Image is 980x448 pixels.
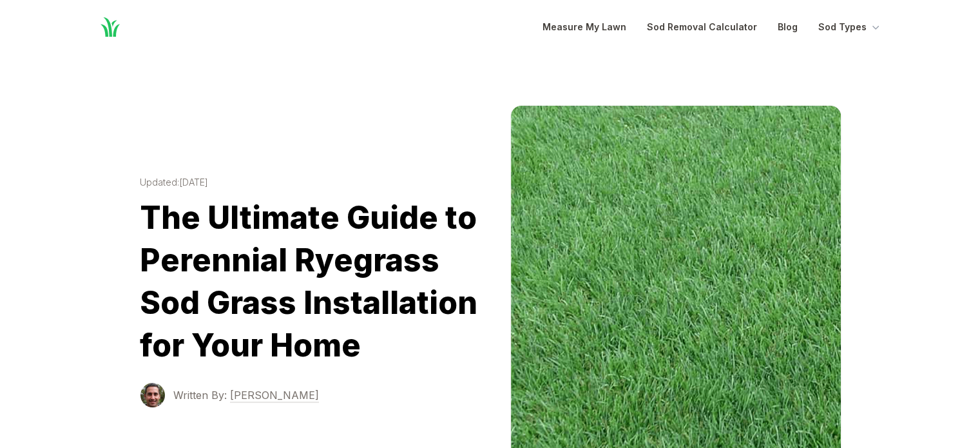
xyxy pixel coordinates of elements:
[230,389,319,403] span: [PERSON_NAME]
[140,197,490,367] h1: The Ultimate Guide to Perennial Ryegrass Sod Grass Installation for Your Home
[778,19,798,35] a: Blog
[543,19,626,35] a: Measure My Lawn
[140,382,166,408] img: Terrance Sowell photo
[647,19,757,35] a: Sod Removal Calculator
[140,176,490,189] time: Updated: [DATE]
[173,387,319,403] a: Written By: [PERSON_NAME]
[818,19,882,35] button: Sod Types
